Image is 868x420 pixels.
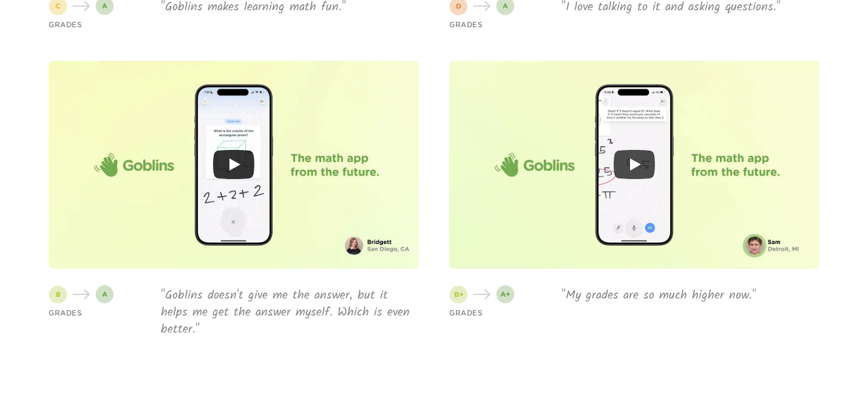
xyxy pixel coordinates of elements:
[213,150,254,179] button: Play
[449,19,483,30] p: GRADES
[614,150,655,179] button: Play
[49,19,82,30] p: GRADES
[449,308,483,319] p: GRADES
[49,308,82,319] p: GRADES
[161,287,419,338] p: "Goblins doesn't give me the answer, but it helps me get the answer myself. Which is even better."
[561,287,819,304] p: "My grades are so much higher now."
